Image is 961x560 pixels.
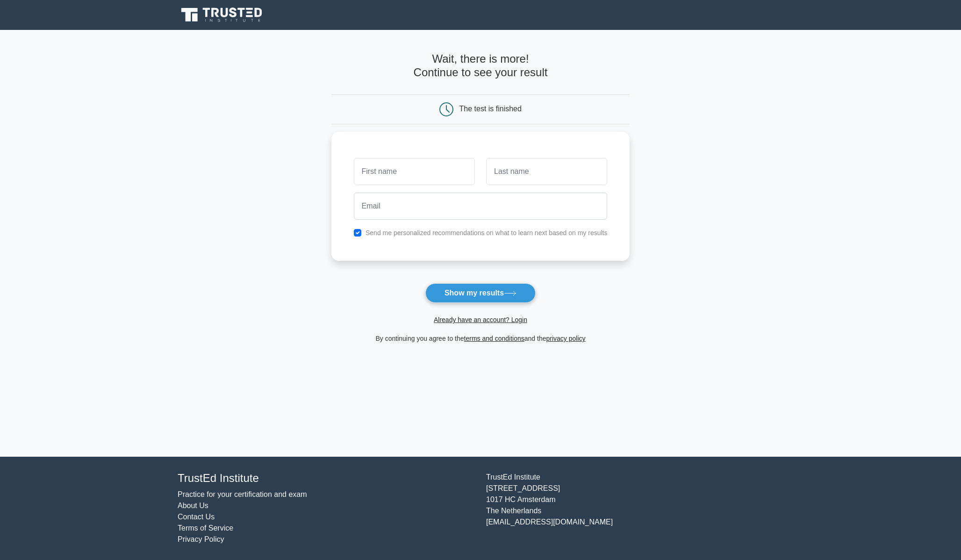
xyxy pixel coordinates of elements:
[331,52,630,79] h4: Wait, there is more! Continue to see your result
[178,502,208,510] a: About Us
[366,229,608,237] label: Send me personalized recommendations on what to learn next based on my results
[425,283,536,303] button: Show my results
[354,158,475,185] input: First name
[486,158,607,185] input: Last name
[178,513,215,521] a: Contact Us
[326,333,636,344] div: By continuing you agree to the and the
[178,472,475,485] h4: TrustEd Institute
[459,105,522,113] div: The test is finished
[546,335,586,342] a: privacy policy
[434,316,527,323] a: Already have an account? Login
[178,524,233,532] a: Terms of Service
[480,472,789,545] div: TrustEd Institute [STREET_ADDRESS] 1017 HC Amsterdam The Netherlands [EMAIL_ADDRESS][DOMAIN_NAME]
[354,193,608,220] input: Email
[178,490,307,498] a: Practice for your certification and exam
[464,335,524,342] a: terms and conditions
[178,535,224,543] a: Privacy Policy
